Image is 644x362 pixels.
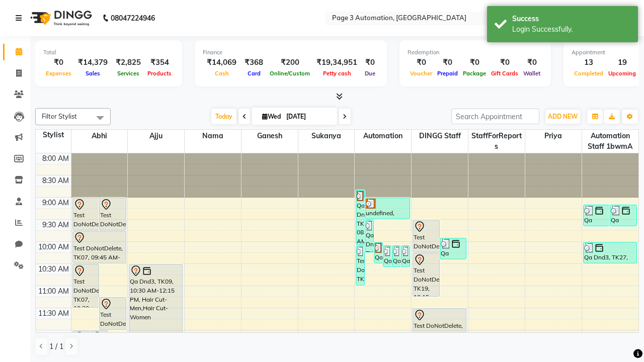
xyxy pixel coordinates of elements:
div: Qa Dnd3, TK26, 09:55 AM-10:25 AM, Hair cut Below 12 years (Boy) [440,238,466,259]
span: Online/Custom [267,70,312,77]
span: Due [362,70,378,77]
div: Qa Dnd3, TK27, 10:00 AM-10:30 AM, Hair cut Below 12 years (Boy) [584,242,637,263]
div: Test DoNotDelete, TK20, 11:30 AM-12:15 PM, Hair Cut-Men [413,309,466,340]
div: ₹354 [145,57,174,68]
span: Products [145,70,174,77]
div: Stylist [36,130,71,140]
span: Ajju [128,130,184,142]
span: Sales [83,70,103,77]
div: Test DoNotDelete, TK19, 09:30 AM-10:15 AM, Hair Cut-Men [413,220,439,252]
div: ₹0 [489,57,521,68]
div: 11:30 AM [36,308,71,319]
span: Upcoming [606,70,638,77]
img: logo [26,4,95,32]
span: Petty cash [320,70,354,77]
div: ₹368 [240,57,267,68]
div: 9:00 AM [40,198,71,208]
span: Priya [525,130,582,142]
div: ₹0 [43,57,74,68]
span: Automation [355,130,411,142]
div: ₹0 [521,57,543,68]
span: Voucher [408,70,435,77]
span: ADD NEW [548,113,578,120]
div: ₹14,069 [203,57,240,68]
div: 11:00 AM [36,286,71,297]
div: Qa Dnd3, TK25, 09:30 AM-10:15 AM, Hair Cut-Men [365,220,373,252]
span: StaffForReports [468,130,525,153]
span: Abhi [71,130,128,142]
span: Today [211,109,236,124]
span: Wallet [521,70,543,77]
div: ₹2,825 [112,57,145,68]
div: Test DoNotDelete, TK15, 09:00 AM-09:45 AM, Hair Cut-Men [100,198,126,230]
span: Nama [185,130,241,142]
span: Package [460,70,489,77]
div: Qa Dnd3, TK22, 08:50 AM-10:05 AM, Hair Cut By Expert-Men,Hair Cut-Men [356,191,364,244]
div: Redemption [408,48,543,57]
div: Test DoNotDelete, TK19, 10:15 AM-11:15 AM, Hair Cut-Women [413,253,439,296]
div: 12:00 PM [37,330,71,341]
div: Login Successfully. [512,24,630,35]
span: Completed [572,70,606,77]
div: ₹200 [267,57,312,68]
div: Qa Dnd3, TK24, 09:10 AM-09:40 AM, Hair Cut By Expert-Men [610,205,636,226]
div: ₹0 [460,57,489,68]
span: Ganesh [242,130,298,142]
div: Test DoNotDelete, TK33, 10:05 AM-11:00 AM, Special Hair Wash- Men [356,246,364,285]
div: Total [43,48,174,57]
div: 8:30 AM [40,175,71,186]
div: 19 [606,57,638,68]
span: Cash [212,70,231,77]
input: Search Appointment [451,109,539,124]
div: 10:00 AM [36,242,71,252]
span: 1 / 1 [49,341,63,352]
div: 13 [572,57,606,68]
span: Gift Cards [489,70,521,77]
div: ₹0 [435,57,460,68]
div: Qa Dnd3, TK31, 10:05 AM-10:35 AM, Hair cut Below 12 years (Boy) [401,246,410,266]
div: ₹0 [408,57,435,68]
span: Prepaid [435,70,460,77]
div: Test DoNotDelete, TK07, 10:30 AM-11:30 AM, Hair Cut-Women [73,264,99,307]
span: DINGG Staff [412,130,468,142]
div: Test DoNotDelete, TK04, 09:00 AM-09:45 AM, Hair Cut-Men [73,198,99,230]
div: Qa Dnd3, TK30, 10:05 AM-10:35 AM, Hair cut Below 12 years (Boy) [392,246,400,266]
div: Qa Dnd3, TK28, 10:00 AM-10:30 AM, Hair cut Below 12 years (Boy) [374,242,382,263]
div: ₹19,34,951 [312,57,361,68]
b: 08047224946 [111,4,155,32]
span: Wed [260,113,283,120]
div: Success [512,14,630,24]
div: Test DoNotDelete, TK08, 11:15 AM-12:00 PM, Hair Cut-Men [100,298,126,329]
div: undefined, TK21, 09:00 AM-09:30 AM, Hair cut Below 12 years (Boy) [365,198,409,219]
span: Automation Staff 1bwmA [582,130,638,153]
span: Sukanya [298,130,355,142]
span: Expenses [43,70,74,77]
div: Finance [203,48,379,57]
div: Qa Dnd3, TK09, 10:30 AM-12:15 PM, Hair Cut-Men,Hair Cut-Women [129,264,182,340]
div: Qa Dnd3, TK29, 10:05 AM-10:35 AM, Hair cut Below 12 years (Boy) [383,246,391,266]
span: Filter Stylist [42,112,77,120]
span: Services [115,70,142,77]
button: ADD NEW [545,110,580,124]
div: 8:00 AM [40,153,71,164]
div: ₹0 [361,57,379,68]
div: 10:30 AM [36,264,71,275]
input: 2025-10-01 [283,109,334,124]
div: Test DoNotDelete, TK07, 09:45 AM-10:30 AM, Hair Cut-Men [73,231,126,263]
div: Qa Dnd3, TK23, 09:10 AM-09:40 AM, Hair cut Below 12 years (Boy) [584,205,610,226]
span: Card [245,70,263,77]
div: ₹14,379 [74,57,112,68]
div: 9:30 AM [40,220,71,230]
